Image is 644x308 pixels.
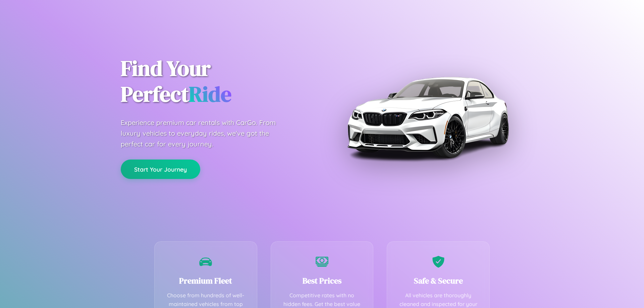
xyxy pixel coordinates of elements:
[121,117,288,149] p: Experience premium car rentals with CarGo. From luxury vehicles to everyday rides, we've got the ...
[344,34,512,201] img: Premium BMW car rental vehicle
[397,275,479,286] h3: Safe & Secure
[165,275,247,286] h3: Premium Fleet
[121,160,200,179] button: Start Your Journey
[121,56,312,107] h1: Find Your Perfect
[189,79,231,109] span: Ride
[281,275,363,286] h3: Best Prices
